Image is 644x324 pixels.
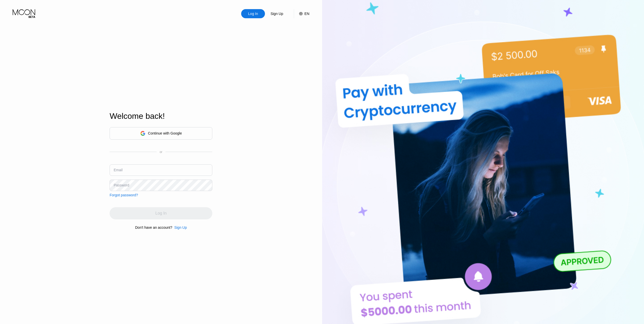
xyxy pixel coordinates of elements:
div: Continue with Google [110,127,212,140]
div: or [160,150,162,154]
div: Forgot password? [110,193,138,197]
div: Welcome back! [110,111,212,121]
div: Password [114,183,129,187]
div: Email [114,168,122,172]
div: Log In [248,11,259,16]
div: EN [304,12,309,16]
div: Continue with Google [148,131,182,135]
div: Don't have an account? [135,225,172,230]
div: Log In [241,9,265,18]
div: Sign Up [174,225,187,230]
div: Sign Up [270,11,284,16]
div: EN [294,9,309,18]
div: Sign Up [265,9,289,18]
div: Sign Up [172,225,187,230]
